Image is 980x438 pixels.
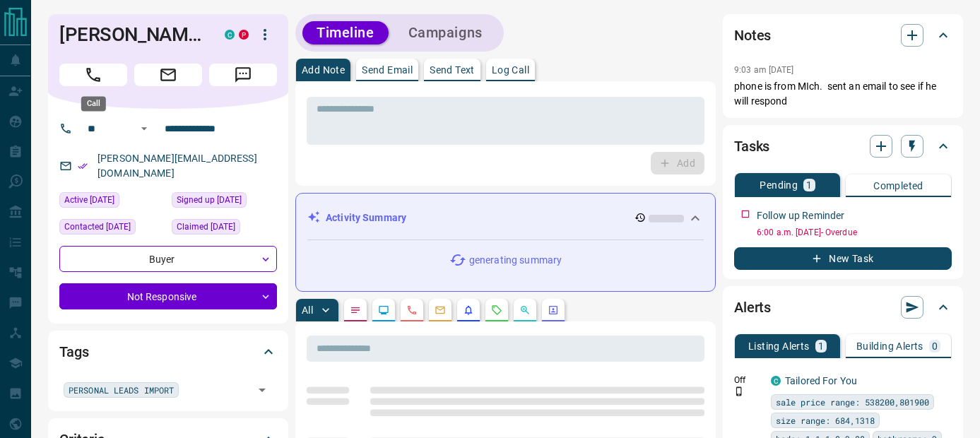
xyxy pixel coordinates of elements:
p: Add Note [302,65,345,75]
button: Timeline [302,21,389,45]
h2: Notes [734,24,771,47]
span: Message [209,64,277,86]
a: Tailored For You [785,375,857,386]
p: 9:03 am [DATE] [734,65,794,75]
div: Call [81,96,106,111]
div: Activity Summary [307,205,704,231]
div: Thu Oct 09 2025 [59,192,165,212]
p: 1 [818,341,824,351]
p: Listing Alerts [748,341,810,351]
p: Follow up Reminder [757,208,844,223]
svg: Lead Browsing Activity [378,304,389,316]
button: Open [136,120,153,137]
svg: Push Notification Only [734,386,744,396]
span: Claimed [DATE] [177,220,235,234]
p: Off [734,374,762,386]
p: All [302,305,313,315]
span: size range: 684,1318 [776,413,875,427]
span: Call [59,64,127,86]
h2: Tags [59,341,88,363]
svg: Requests [491,304,502,316]
button: Campaigns [394,21,497,45]
div: Alerts [734,290,952,324]
p: 0 [932,341,938,351]
div: Tasks [734,129,952,163]
p: Building Alerts [856,341,923,351]
p: Log Call [492,65,529,75]
div: property.ca [239,30,249,40]
p: Activity Summary [326,211,406,225]
span: PERSONAL LEADS IMPORT [69,383,174,397]
span: Email [134,64,202,86]
p: Send Email [362,65,413,75]
h2: Alerts [734,296,771,319]
p: Pending [760,180,798,190]
svg: Listing Alerts [463,304,474,316]
svg: Opportunities [519,304,531,316]
div: condos.ca [225,30,235,40]
span: sale price range: 538200,801900 [776,395,929,409]
h1: [PERSON_NAME] [59,23,203,46]
div: Fri Apr 25 2025 [172,219,277,239]
div: Fri Apr 19 2024 [172,192,277,212]
span: Contacted [DATE] [64,220,131,234]
button: New Task [734,247,952,270]
svg: Calls [406,304,418,316]
a: [PERSON_NAME][EMAIL_ADDRESS][DOMAIN_NAME] [98,153,257,179]
p: Send Text [430,65,475,75]
svg: Agent Actions [548,304,559,316]
div: condos.ca [771,376,781,386]
button: Open [252,380,272,400]
p: 6:00 a.m. [DATE] - Overdue [757,226,952,239]
div: Thu Sep 25 2025 [59,219,165,239]
p: Completed [873,181,923,191]
p: 1 [806,180,812,190]
div: Buyer [59,246,277,272]
span: Signed up [DATE] [177,193,242,207]
svg: Emails [435,304,446,316]
div: Notes [734,18,952,52]
h2: Tasks [734,135,769,158]
p: generating summary [469,253,562,268]
p: phone is from MIch. sent an email to see if he will respond [734,79,952,109]
div: Tags [59,335,277,369]
svg: Notes [350,304,361,316]
div: Not Responsive [59,283,277,309]
svg: Email Verified [78,161,88,171]
span: Active [DATE] [64,193,114,207]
